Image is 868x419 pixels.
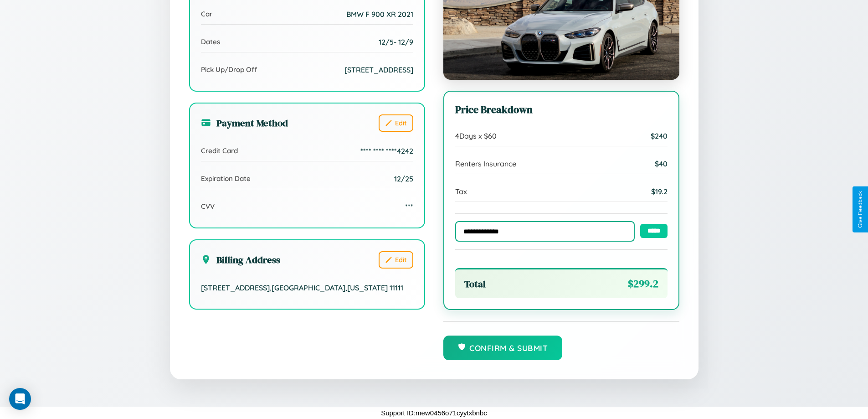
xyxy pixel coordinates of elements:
[201,174,251,183] span: Expiration Date
[455,187,467,196] span: Tax
[655,159,668,168] span: $ 40
[379,37,413,47] span: 12 / 5 - 12 / 9
[651,187,668,196] span: $ 19.2
[379,251,413,269] button: Edit
[379,114,413,132] button: Edit
[455,131,497,140] span: 4 Days x $ 60
[651,131,668,140] span: $ 240
[443,336,563,360] button: Confirm & Submit
[381,407,487,419] p: Support ID: mew0456o71cyytxbnbc
[455,103,668,117] h3: Price Breakdown
[455,159,516,168] span: Renters Insurance
[201,10,212,18] span: Car
[201,146,238,155] span: Credit Card
[394,174,413,183] span: 12/25
[201,37,220,46] span: Dates
[201,202,215,211] span: CVV
[201,253,280,266] h3: Billing Address
[464,277,486,290] span: Total
[344,65,413,74] span: [STREET_ADDRESS]
[857,191,863,228] div: Give Feedback
[201,65,257,74] span: Pick Up/Drop Off
[628,277,658,291] span: $ 299.2
[201,283,403,292] span: [STREET_ADDRESS] , [GEOGRAPHIC_DATA] , [US_STATE] 11111
[201,116,288,129] h3: Payment Method
[9,388,31,410] div: Open Intercom Messenger
[346,10,413,19] span: BMW F 900 XR 2021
